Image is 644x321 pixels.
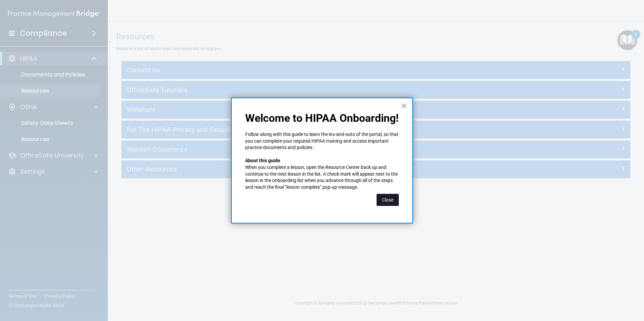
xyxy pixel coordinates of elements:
[377,194,399,206] button: Close
[245,112,399,124] p: Welcome to HIPAA Onboarding!
[245,131,399,151] p: Follow along with this guide to learn the ins-and-outs of the portal, so that you can complete yo...
[245,164,399,190] p: When you complete a lesson, open the Resource Center back up and continue to the next lesson in t...
[527,273,636,300] iframe: Drift Widget Chat Controller
[245,158,280,163] strong: About this guide
[401,100,407,111] button: Close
